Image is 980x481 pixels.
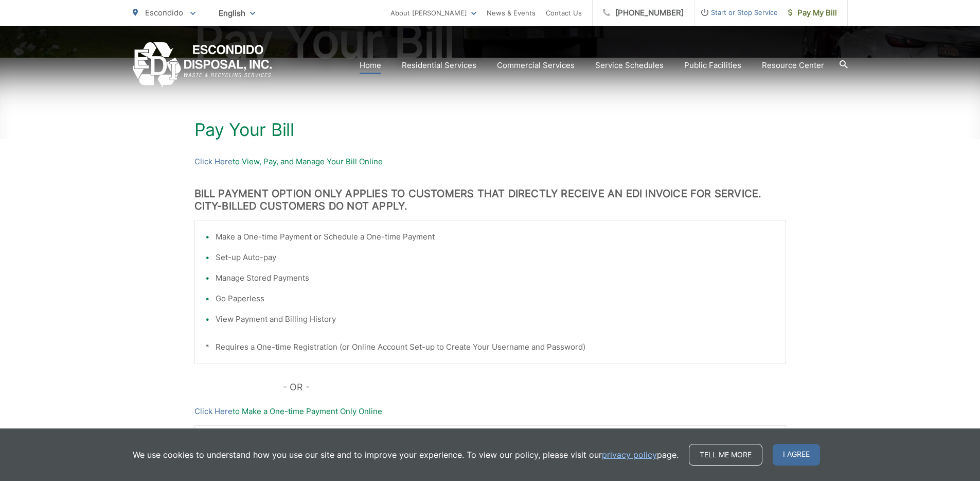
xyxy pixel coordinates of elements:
[133,449,679,461] p: We use cookies to understand how you use our site and to improve your experience. To view our pol...
[216,272,775,284] li: Manage Stored Payments
[194,187,786,212] h3: BILL PAYMENT OPTION ONLY APPLIES TO CUSTOMERS THAT DIRECTLY RECEIVE AN EDI INVOICE FOR SERVICE. C...
[29,16,50,25] div: v 4.0.25
[402,59,476,72] a: Residential Services
[216,313,775,325] li: View Payment and Billing History
[39,61,92,67] div: Domain Overview
[114,61,173,67] div: Keywords by Traffic
[216,251,775,264] li: Set-up Auto-pay
[360,59,381,72] a: Home
[194,156,233,168] a: Click Here
[684,59,741,72] a: Public Facilities
[216,231,775,243] li: Make a One-time Payment or Schedule a One-time Payment
[205,341,775,353] p: * Requires a One-time Registration (or Online Account Set-up to Create Your Username and Password)
[145,8,183,18] span: Escondido
[211,4,263,22] span: English
[487,7,536,19] a: News & Events
[194,405,233,418] a: Click Here
[27,27,113,35] div: Domain: [DOMAIN_NAME]
[390,7,476,19] a: About [PERSON_NAME]
[216,293,775,305] li: Go Paperless
[16,16,25,25] img: logo_orange.svg
[102,60,111,68] img: tab_keywords_by_traffic_grey.svg
[16,27,25,35] img: website_grey.svg
[762,59,824,72] a: Resource Center
[497,59,575,72] a: Commercial Services
[773,444,820,466] span: I agree
[194,119,786,140] h1: Pay Your Bill
[194,405,786,418] p: to Make a One-time Payment Only Online
[546,7,582,19] a: Contact Us
[788,7,837,19] span: Pay My Bill
[595,59,664,72] a: Service Schedules
[689,444,762,466] a: Tell me more
[602,449,657,461] a: privacy policy
[133,42,272,88] a: EDCD logo. Return to the homepage.
[28,60,36,68] img: tab_domain_overview_orange.svg
[283,380,786,395] p: - OR -
[194,156,786,168] p: to View, Pay, and Manage Your Bill Online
